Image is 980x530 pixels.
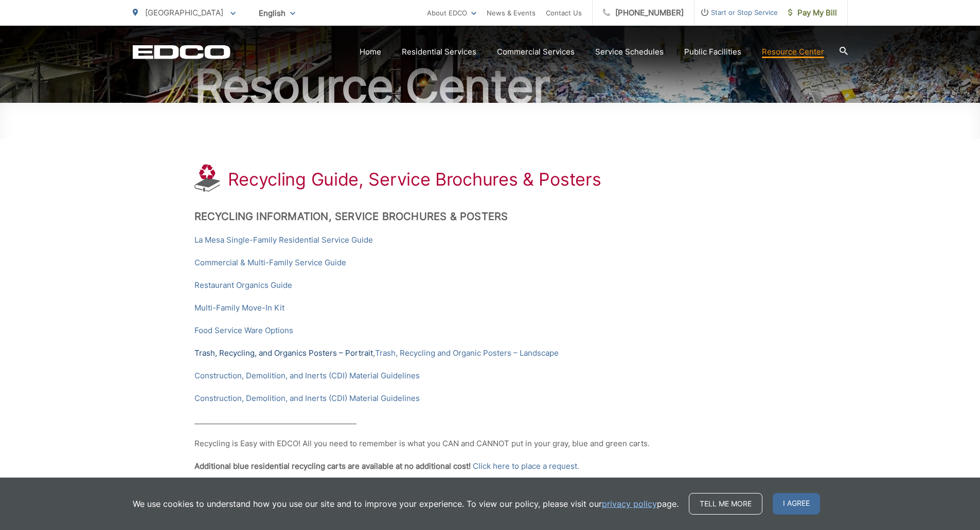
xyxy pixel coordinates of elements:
a: Contact Us [546,7,582,19]
a: Trash, Recycling and Organic Posters – Landscape [375,347,559,359]
a: Home [360,46,381,58]
a: Service Schedules [595,46,664,58]
a: Commercial Services [497,46,575,58]
a: Residential Services [402,46,476,58]
a: La Mesa Single-Family Residential Service Guide [194,234,373,246]
a: Commercial & Multi-Family Service Guide [194,257,346,269]
p: , [194,347,786,359]
p: _____________________________________________ [194,415,786,427]
span: I agree [773,493,820,515]
a: Resource Center [762,46,824,58]
span: English [251,4,303,22]
a: Restaurant Organics Guide [194,279,292,291]
a: Click here to place a request. [473,460,579,472]
a: Tell me more [689,493,762,515]
span: Pay My Bill [788,7,837,19]
span: [GEOGRAPHIC_DATA] [145,8,223,17]
a: Construction, Demolition, and Inerts (CDI) Material Guidelines [194,370,420,382]
a: News & Events [487,7,536,19]
a: Construction, Demolition, and Inerts (CDI) Material Guidelines [194,392,420,405]
p: Recycling is Easy with EDCO! All you need to remember is what you CAN and CANNOT put in your gray... [194,437,786,450]
h1: Recycling Guide, Service Brochures & Posters [228,169,601,190]
a: EDCD logo. Return to the homepage. [133,45,230,59]
a: Public Facilities [684,46,741,58]
h2: Resource Center [133,61,848,112]
a: Multi-Family Move-In Kit [194,302,284,314]
p: We use cookies to understand how you use our site and to improve your experience. To view our pol... [133,498,679,510]
a: Trash, Recycling, and Organics Posters – Portrait [194,347,373,359]
h2: Recycling Information, Service Brochures & Posters [194,210,786,223]
strong: Additional blue residential recycling carts are available at no additional cost! [194,461,471,471]
a: About EDCO [427,7,476,19]
a: privacy policy [602,498,657,510]
a: Food Service Ware Options [194,324,293,337]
